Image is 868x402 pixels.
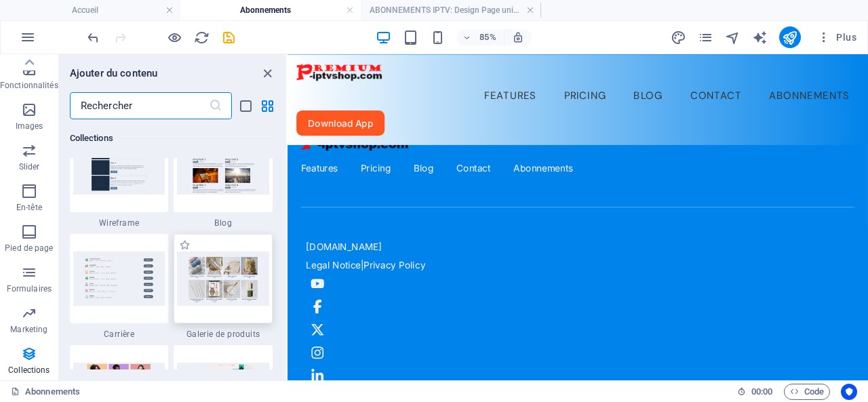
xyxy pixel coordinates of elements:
input: Rechercher [70,92,209,119]
h6: Collections [70,130,273,146]
button: grid-view [259,98,275,114]
button: Plus [812,26,862,48]
i: Annuler : Supprimer les éléments (Ctrl+Z) [85,30,101,45]
i: Actualiser la page [194,30,210,45]
img: product_gallery_extension.jpg [177,252,269,306]
h6: Durée de la session [737,384,773,400]
i: Enregistrer (Ctrl+S) [221,30,237,45]
p: En-tête [16,202,42,213]
i: Lors du redimensionnement, ajuster automatiquement le niveau de zoom en fonction de l'appareil sé... [512,31,524,43]
button: text_generator [752,29,768,45]
img: wireframe_extension.jpg [73,140,165,195]
p: Images [16,121,43,132]
button: save [220,29,237,45]
button: 85% [456,29,505,45]
span: Code [790,384,824,400]
span: Plus [817,31,856,44]
button: close panel [259,65,275,81]
button: navigator [725,29,741,45]
span: Carrière [70,329,169,340]
button: Usercentrics [841,384,857,400]
button: list-view [237,98,254,114]
button: pages [698,29,714,45]
span: Wireframe [70,218,169,228]
img: blog_extension.jpg [177,140,269,195]
h4: Abonnements [180,3,361,18]
a: Cliquez pour annuler la sélection. Double-cliquez pour ouvrir Pages. [11,384,80,400]
div: Blog [174,123,273,228]
h6: 85% [477,29,498,45]
img: jobs_extension.jpg [73,252,165,306]
span: 00 00 [751,384,772,400]
span: Blog [174,218,273,228]
i: Navigateur [725,30,741,45]
p: Marketing [10,324,47,335]
button: reload [193,29,210,45]
h4: ABONNEMENTS IPTV: Design Page unique [361,3,541,18]
i: Publier [782,30,797,45]
button: Code [784,384,830,400]
i: Design (Ctrl+Alt+Y) [671,30,686,45]
div: Galerie de produits [174,234,273,340]
h6: Ajouter du contenu [70,65,158,81]
p: Formulaires [7,283,52,294]
i: Pages (Ctrl+Alt+S) [698,30,713,45]
button: undo [85,29,101,45]
button: design [671,29,687,45]
div: Carrière [70,234,169,340]
span: : [761,386,763,397]
p: Pied de page [5,243,53,254]
div: Wireframe [70,123,169,228]
p: Slider [19,161,40,172]
i: AI Writer [752,30,768,45]
p: Collections [8,365,50,376]
span: Ajouter aux favoris [179,239,191,251]
button: publish [779,26,801,48]
span: Galerie de produits [174,329,273,340]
